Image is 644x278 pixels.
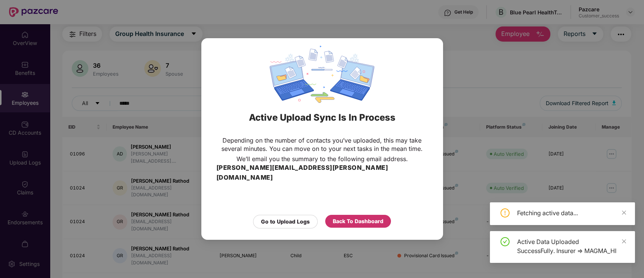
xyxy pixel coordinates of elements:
[333,217,383,225] div: Back To Dashboard
[216,136,428,153] p: Depending on the number of contacts you’ve uploaded, this may take several minutes. You can move ...
[236,155,408,163] p: We’ll email you the summary to the following email address.
[517,237,626,255] div: Active Data Uploaded SuccessFully. Insurer => MAGMA_HI
[517,208,626,217] div: Fetching active data...
[216,163,428,182] h3: [PERSON_NAME][EMAIL_ADDRESS][PERSON_NAME][DOMAIN_NAME]
[261,217,310,226] div: Go to Upload Logs
[621,239,627,244] span: close
[211,103,434,132] div: Active Upload Sync Is In Process
[500,208,510,217] span: exclamation-circle
[500,237,510,246] span: check-circle
[270,46,374,103] img: svg+xml;base64,PHN2ZyBpZD0iRGF0YV9zeW5jaW5nIiB4bWxucz0iaHR0cDovL3d3dy53My5vcmcvMjAwMC9zdmciIHdpZH...
[621,210,627,215] span: close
